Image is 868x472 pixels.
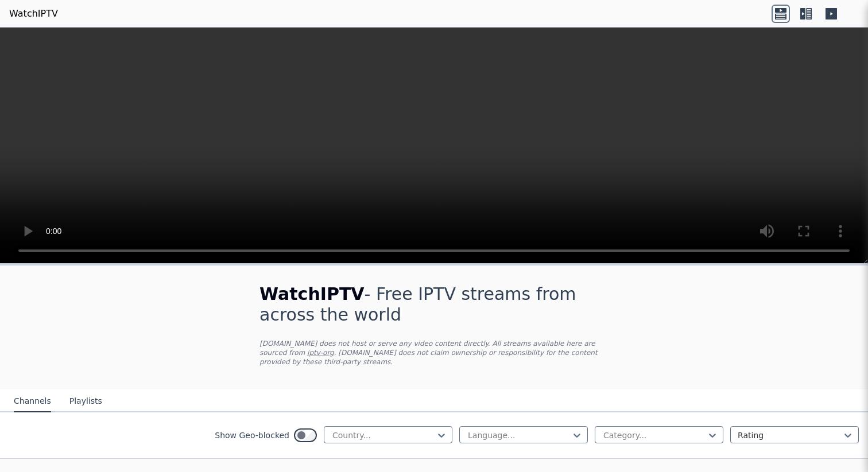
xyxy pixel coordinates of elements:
[69,391,102,412] button: Playlists
[307,349,334,357] a: iptv-org
[14,391,51,412] button: Channels
[259,284,365,304] span: WatchIPTV
[215,430,289,441] label: Show Geo-blocked
[9,7,58,21] a: WatchIPTV
[259,339,609,366] p: [DOMAIN_NAME] does not host or serve any video content directly. All streams available here are s...
[259,284,609,325] h1: - Free IPTV streams from across the world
